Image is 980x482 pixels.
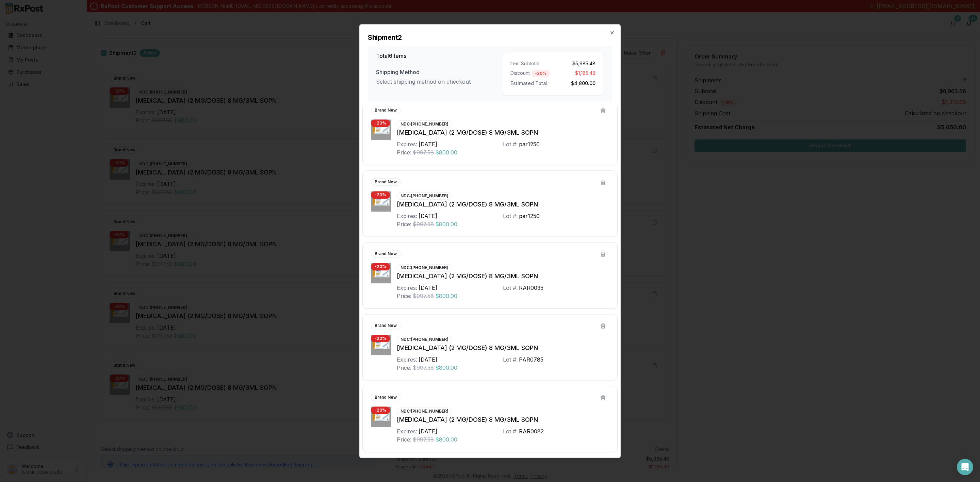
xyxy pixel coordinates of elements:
[376,78,502,86] div: Select shipping method on checkout
[371,106,401,114] div: Brand New
[419,140,437,148] div: [DATE]
[510,70,530,77] span: Discount
[435,148,457,156] span: $800.00
[376,52,502,60] h3: Total 6 Items
[371,178,401,186] div: Brand New
[435,364,457,372] span: $800.00
[371,250,401,257] div: Brand New
[371,191,391,212] img: Ozempic (2 MG/DOSE) 8 MG/3ML SOPN
[397,364,411,372] div: Price:
[376,68,502,76] div: Shipping Method
[519,212,540,220] div: par1250
[371,119,390,127] div: - 20 %
[397,336,452,343] div: NDC: [PHONE_NUMBER]
[503,427,518,435] div: Lot #:
[419,284,437,292] div: [DATE]
[503,140,518,148] div: Lot #:
[397,148,411,156] div: Price:
[503,355,518,364] div: Lot #:
[371,335,390,342] div: - 20 %
[397,220,411,228] div: Price:
[397,355,417,364] div: Expires:
[371,119,391,140] img: Ozempic (2 MG/DOSE) 8 MG/3ML SOPN
[371,335,391,355] img: Ozempic (2 MG/DOSE) 8 MG/3ML SOPN
[419,427,437,435] div: [DATE]
[519,427,544,435] div: RAR0082
[368,33,612,42] h2: Shipment 2
[413,148,434,156] span: $997.58
[397,192,452,200] div: NDC: [PHONE_NUMBER]
[503,284,518,292] div: Lot #:
[419,212,437,220] div: [DATE]
[571,79,595,86] span: $4,800.00
[413,435,434,444] span: $997.58
[371,322,401,329] div: Brand New
[435,220,457,228] span: $800.00
[413,220,434,228] span: $997.58
[510,79,548,86] span: Estimated Total
[397,264,452,271] div: NDC: [PHONE_NUMBER]
[397,212,417,220] div: Expires:
[397,435,411,444] div: Price:
[519,284,543,292] div: RAR0035
[397,120,452,128] div: NDC: [PHONE_NUMBER]
[519,140,540,148] div: par1250
[419,355,437,364] div: [DATE]
[371,406,391,427] img: Ozempic (2 MG/DOSE) 8 MG/3ML SOPN
[519,355,543,364] div: PAR0785
[371,191,390,199] div: - 20 %
[397,408,452,415] div: NDC: [PHONE_NUMBER]
[413,364,434,372] span: $997.58
[397,128,609,137] div: [MEDICAL_DATA] (2 MG/DOSE) 8 MG/3ML SOPN
[503,212,518,220] div: Lot #:
[371,394,401,401] div: Brand New
[435,435,457,444] span: $800.00
[397,292,411,300] div: Price:
[397,415,609,425] div: [MEDICAL_DATA] (2 MG/DOSE) 8 MG/3ML SOPN
[510,60,550,67] div: Item Subtotal
[435,292,457,300] span: $800.00
[397,271,609,281] div: [MEDICAL_DATA] (2 MG/DOSE) 8 MG/3ML SOPN
[397,200,609,209] div: [MEDICAL_DATA] (2 MG/DOSE) 8 MG/3ML SOPN
[397,140,417,148] div: Expires:
[531,70,550,77] div: - 20 %
[556,60,595,67] div: $5,985.48
[371,263,390,270] div: - 20 %
[556,70,595,77] div: $1,185.48
[371,406,390,414] div: - 20 %
[397,427,417,435] div: Expires:
[413,292,434,300] span: $997.58
[397,284,417,292] div: Expires:
[371,263,391,283] img: Ozempic (2 MG/DOSE) 8 MG/3ML SOPN
[397,343,609,353] div: [MEDICAL_DATA] (2 MG/DOSE) 8 MG/3ML SOPN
